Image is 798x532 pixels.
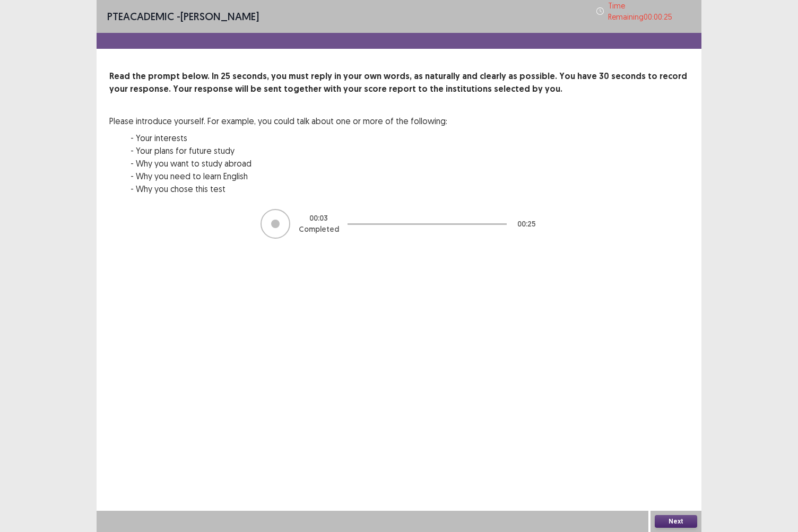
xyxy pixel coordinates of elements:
[655,515,697,528] button: Next
[131,157,447,170] p: - Why you want to study abroad
[131,144,447,157] p: - Your plans for future study
[109,115,447,127] p: Please introduce yourself. For example, you could talk about one or more of the following:
[517,219,536,230] p: 00 : 25
[107,8,259,24] p: - [PERSON_NAME]
[107,10,174,23] span: PTE academic
[131,170,447,182] p: - Why you need to learn English
[131,132,447,144] p: - Your interests
[309,213,328,224] p: 00 : 03
[299,224,339,235] p: Completed
[109,70,689,95] p: Read the prompt below. In 25 seconds, you must reply in your own words, as naturally and clearly ...
[131,182,447,195] p: - Why you chose this test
